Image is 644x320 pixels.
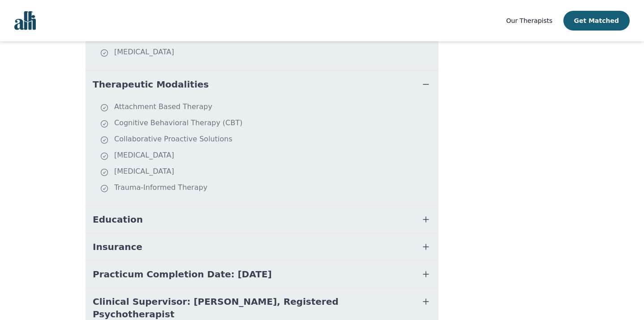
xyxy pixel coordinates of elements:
[100,118,435,130] li: Cognitive Behavioral Therapy (CBT)
[86,206,438,233] button: Education
[86,71,438,98] button: Therapeutic Modalities
[86,261,438,288] button: Practicum Completion Date: [DATE]
[506,17,552,24] span: Our Therapists
[100,182,435,195] li: Trauma-Informed Therapy
[86,233,438,260] button: Insurance
[100,166,435,179] li: [MEDICAL_DATA]
[93,78,209,91] span: Therapeutic Modalities
[93,213,143,226] span: Education
[506,15,552,26] a: Our Therapists
[93,268,272,281] span: Practicum Completion Date: [DATE]
[100,134,435,146] li: Collaborative Proactive Solutions
[563,11,630,31] button: Get Matched
[93,241,142,253] span: Insurance
[100,47,435,59] li: [MEDICAL_DATA]
[100,150,435,162] li: [MEDICAL_DATA]
[100,101,435,114] li: Attachment Based Therapy
[14,11,36,30] img: alli logo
